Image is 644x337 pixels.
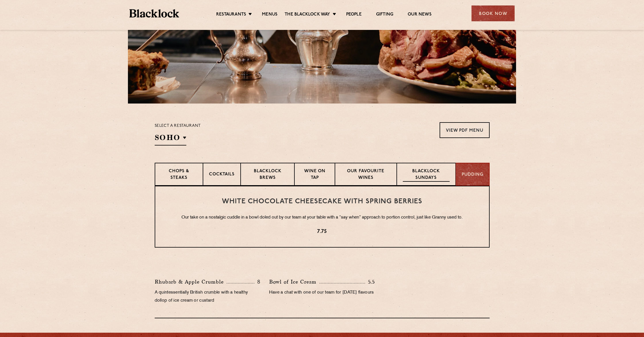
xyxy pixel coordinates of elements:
p: 5.5 [365,278,375,286]
a: Restaurants [216,12,246,18]
a: The Blacklock Way [285,12,330,18]
p: Select a restaurant [155,122,201,130]
p: Bowl of Ice Cream [269,278,319,286]
p: Blacklock Sundays [403,168,449,182]
p: Our take on a nostalgic cuddle in a bowl doled out by our team at your table with a “say when” ap... [167,214,478,221]
div: Book Now [471,5,515,21]
p: Rhubarb & Apple Crumble [155,278,227,286]
p: Wine on Tap [300,168,329,182]
a: Gifting [376,12,393,18]
p: Cocktails [209,171,235,179]
h2: SOHO [155,133,186,145]
a: View PDF Menu [440,122,490,138]
a: Our News [408,12,432,18]
img: BL_Textured_Logo-footer-cropped.svg [129,9,179,18]
p: Chops & Steaks [161,168,197,182]
p: 8 [254,278,260,286]
h3: White Chocolate Cheesecake with Spring Berries [167,198,478,205]
a: People [346,12,362,18]
p: A quintessentially British crumble with a healthy dollop of ice cream or custard [155,289,260,305]
p: 7.75 [167,228,478,235]
p: Our favourite wines [341,168,391,182]
p: Blacklock Brews [247,168,289,182]
p: Have a chat with one of our team for [DATE] flavours [269,289,375,297]
a: Menus [262,12,277,18]
p: Pudding [462,172,483,178]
